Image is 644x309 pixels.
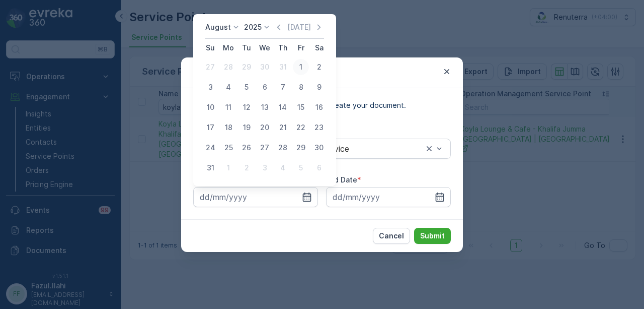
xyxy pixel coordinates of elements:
div: 14 [275,99,291,115]
div: 8 [293,79,309,95]
div: 3 [202,79,218,95]
div: 20 [257,119,273,136]
div: 27 [202,59,218,75]
th: Friday [292,39,310,57]
div: 7 [275,79,291,95]
div: 17 [202,119,218,136]
th: Sunday [201,39,219,57]
div: 11 [220,99,236,115]
div: 28 [275,140,291,156]
div: 19 [238,119,255,136]
th: Saturday [310,39,328,57]
div: 6 [311,160,327,176]
th: Tuesday [237,39,256,57]
p: Cancel [379,231,404,241]
div: 1 [220,160,236,176]
div: 21 [275,119,291,136]
button: Submit [414,228,451,244]
label: End Date [326,175,357,184]
div: 1 [293,59,309,75]
p: 2025 [244,22,262,32]
div: 15 [293,99,309,115]
div: 3 [257,160,273,176]
div: 31 [275,59,291,75]
th: Thursday [274,39,292,57]
div: 30 [311,140,327,156]
div: 29 [293,140,309,156]
div: 22 [293,119,309,136]
input: dd/mm/yyyy [326,187,451,207]
div: 10 [202,99,218,115]
th: Wednesday [256,39,274,57]
div: 29 [238,59,255,75]
div: 25 [220,140,236,156]
div: 30 [257,59,273,75]
p: Submit [420,231,445,241]
div: 5 [238,79,255,95]
div: 12 [238,99,255,115]
p: August [205,22,231,32]
div: 23 [311,119,327,136]
button: Cancel [373,228,410,244]
div: 31 [202,160,218,176]
div: 2 [238,160,255,176]
div: 4 [275,160,291,176]
div: 16 [311,99,327,115]
div: 4 [220,79,236,95]
div: 24 [202,140,218,156]
th: Monday [219,39,237,57]
div: 26 [238,140,255,156]
p: [DATE] [287,22,311,32]
div: 9 [311,79,327,95]
div: 18 [220,119,236,136]
div: 27 [257,140,273,156]
div: 13 [257,99,273,115]
div: 2 [311,59,327,75]
div: 5 [293,160,309,176]
div: 6 [257,79,273,95]
div: 28 [220,59,236,75]
input: dd/mm/yyyy [193,187,318,207]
